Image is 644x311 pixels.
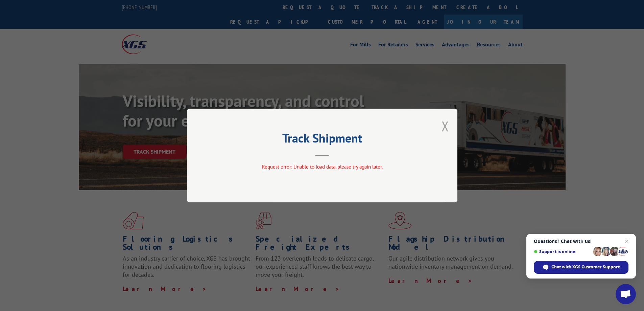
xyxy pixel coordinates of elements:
button: Close modal [442,117,449,135]
h2: Track Shipment [221,133,424,146]
span: Questions? Chat with us! [534,239,628,244]
span: Chat with XGS Customer Support [551,264,620,270]
span: Support is online [534,249,591,254]
div: Open chat [616,284,636,304]
span: Request error: Unable to load data, please try again later. [262,163,382,170]
div: Chat with XGS Customer Support [534,261,628,274]
span: Close chat [623,237,631,245]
